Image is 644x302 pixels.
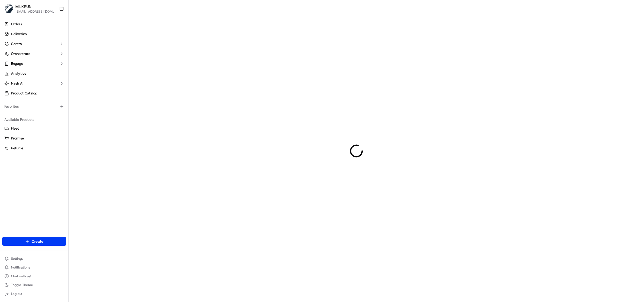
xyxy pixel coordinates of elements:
[2,144,66,153] button: Returns
[2,30,66,38] a: Deliveries
[11,146,23,151] span: Returns
[11,61,23,66] span: Engage
[2,69,66,78] a: Analytics
[2,281,66,289] button: Toggle Theme
[11,71,26,76] span: Analytics
[2,290,66,298] button: Log out
[4,4,13,13] img: MILKRUN
[11,91,37,96] span: Product Catalog
[4,136,64,141] a: Promise
[2,237,66,246] button: Create
[2,40,66,48] button: Control
[11,81,23,86] span: Nash AI
[11,274,31,278] span: Chat with us!
[2,2,57,15] button: MILKRUNMILKRUN[EMAIL_ADDRESS][DOMAIN_NAME]
[2,89,66,98] a: Product Catalog
[11,283,33,287] span: Toggle Theme
[2,272,66,280] button: Chat with us!
[11,136,24,141] span: Promise
[11,51,30,56] span: Orchestrate
[2,79,66,88] button: Nash AI
[2,264,66,271] button: Notifications
[2,20,66,29] a: Orders
[2,102,66,111] div: Favorites
[2,59,66,68] button: Engage
[4,126,64,131] a: Fleet
[32,239,43,244] span: Create
[15,4,32,9] button: MILKRUN
[11,41,23,46] span: Control
[11,256,23,261] span: Settings
[2,115,66,124] div: Available Products
[2,124,66,133] button: Fleet
[11,126,19,131] span: Fleet
[11,265,30,270] span: Notifications
[15,9,55,14] button: [EMAIL_ADDRESS][DOMAIN_NAME]
[11,32,27,37] span: Deliveries
[11,22,22,27] span: Orders
[2,134,66,143] button: Promise
[2,49,66,58] button: Orchestrate
[2,255,66,262] button: Settings
[4,146,64,151] a: Returns
[11,292,22,296] span: Log out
